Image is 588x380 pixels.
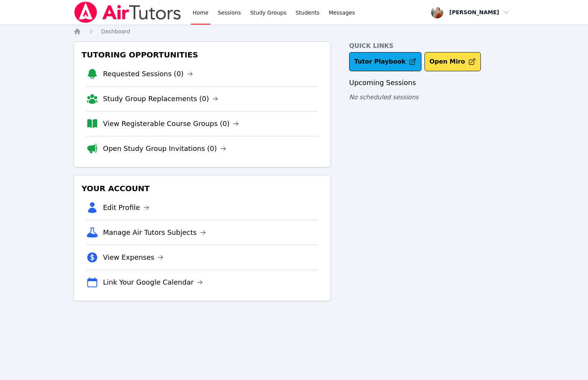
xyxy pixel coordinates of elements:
a: Tutor Playbook [349,52,421,71]
span: Messages [329,9,355,16]
a: View Registerable Course Groups (0) [103,118,239,129]
a: Edit Profile [103,202,149,213]
a: Requested Sessions (0) [103,69,193,79]
button: Open Miro [425,52,481,71]
a: Link Your Google Calendar [103,277,203,288]
a: Open Study Group Invitations (0) [103,143,226,154]
span: Dashboard [101,28,130,34]
h3: Upcoming Sessions [349,77,514,88]
nav: Breadcrumb [73,28,514,35]
h4: Quick Links [349,41,514,51]
h3: Tutoring Opportunities [80,48,324,62]
a: View Expenses [103,252,163,263]
a: Study Group Replacements (0) [103,93,218,104]
a: Dashboard [101,28,130,35]
img: Air Tutors [73,2,182,23]
a: Manage Air Tutors Subjects [103,227,206,238]
h3: Your Account [80,182,324,195]
span: No scheduled sessions [349,93,418,101]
